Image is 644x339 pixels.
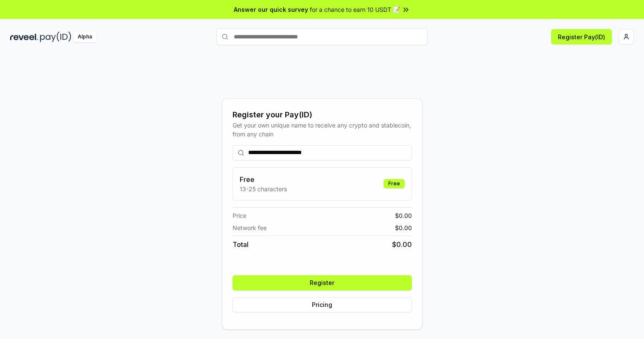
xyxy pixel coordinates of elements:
[233,211,246,220] span: Price
[240,174,287,184] h3: Free
[233,223,267,232] span: Network fee
[233,239,249,250] span: Total
[233,121,412,138] div: Get your own unique name to receive any crypto and stablecoin, from any chain
[240,184,287,193] p: 13-25 characters
[551,29,612,44] button: Register Pay(ID)
[234,5,308,14] span: Answer our quick survey
[392,239,412,250] span: $ 0.00
[384,179,405,188] div: Free
[233,275,412,290] button: Register
[40,32,71,42] img: pay_id
[233,109,412,121] div: Register your Pay(ID)
[310,5,400,14] span: for a chance to earn 10 USDT 📝
[395,211,412,220] span: $ 0.00
[233,297,412,312] button: Pricing
[10,32,38,42] img: reveel_dark
[73,32,97,42] div: Alpha
[395,223,412,232] span: $ 0.00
